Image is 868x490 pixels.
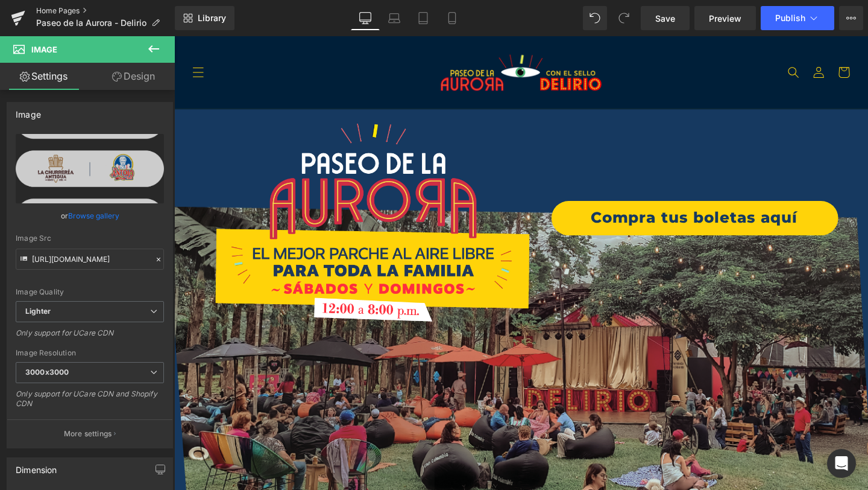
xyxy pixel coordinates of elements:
[397,173,698,209] a: Compra tus boletas aquí
[655,12,675,25] span: Save
[25,307,51,316] b: Lighter
[280,19,449,57] img: paseodelaaurora
[12,25,39,51] summary: Menú
[409,6,438,30] a: Tablet
[438,6,467,30] a: Mobile
[380,6,409,30] a: Laptop
[198,13,226,24] span: Library
[36,6,175,16] a: Home Pages
[16,288,164,296] div: Image Quality
[839,6,863,30] button: More
[25,367,69,377] b: 3000x3000
[31,45,57,54] span: Image
[16,458,57,475] div: Dimension
[583,6,607,30] button: Undo
[90,63,177,90] a: Design
[709,12,741,25] span: Preview
[36,18,146,28] span: Paseo de la Aurora - Delirio
[16,103,41,119] div: Image
[7,419,172,448] button: More settings
[694,6,756,30] a: Preview
[612,6,636,30] button: Redo
[175,6,234,30] a: New Library
[761,6,834,30] button: Publish
[16,249,164,270] input: Link
[16,328,164,346] div: Only support for UCare CDN
[775,13,805,23] span: Publish
[64,428,112,439] p: More settings
[16,349,164,357] div: Image Resolution
[638,25,664,51] summary: Búsqueda
[827,449,856,478] div: Open Intercom Messenger
[68,205,119,226] a: Browse gallery
[16,389,164,416] div: Only support for UCare CDN and Shopify CDN
[351,6,380,30] a: Desktop
[16,234,164,243] div: Image Src
[16,209,164,222] div: or
[276,14,454,62] a: paseodelaaurora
